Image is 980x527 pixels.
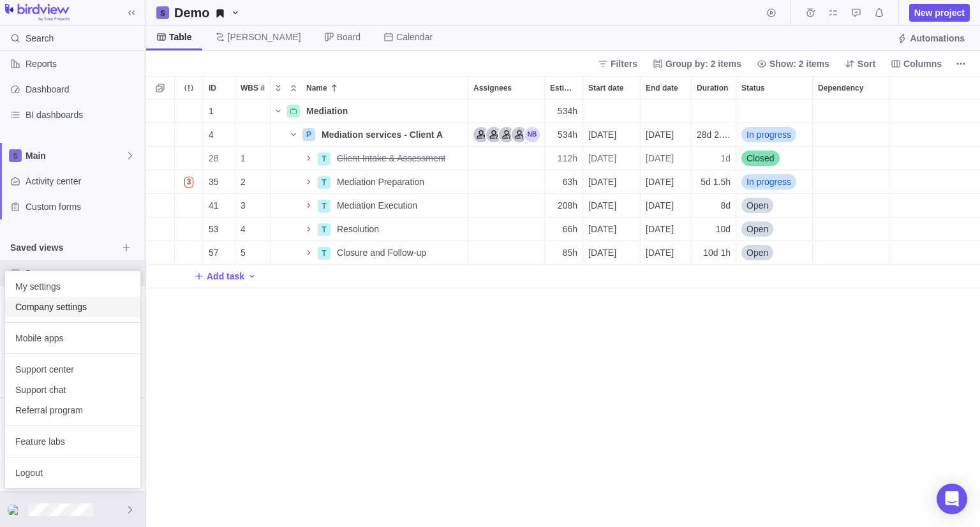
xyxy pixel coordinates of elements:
a: Referral program [5,400,140,420]
span: Support chat [15,383,130,396]
a: Support center [5,359,140,380]
span: Company settings [15,301,130,313]
span: My settings [15,280,130,293]
a: Logout [5,463,140,483]
span: Support center [15,363,130,376]
img: Show [8,505,23,515]
a: My settings [5,276,140,297]
span: Referral program [15,404,130,417]
a: Feature labs [5,431,140,452]
span: Logout [15,466,130,479]
a: Mobile apps [5,328,140,348]
a: Company settings [5,297,140,317]
a: Support chat [5,380,140,400]
div: Nancy Brommell [8,502,23,517]
span: Feature labs [15,435,130,448]
span: Mobile apps [15,332,130,345]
